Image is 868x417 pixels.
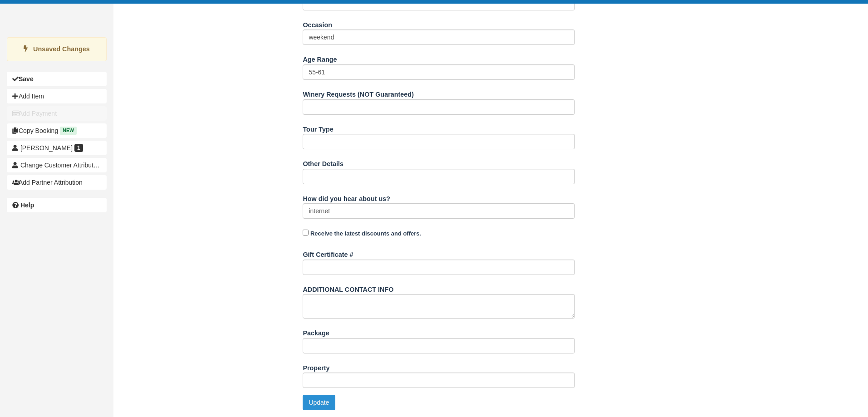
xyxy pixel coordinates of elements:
[303,230,309,235] input: Receive the latest discounts and offers.
[7,106,107,121] button: Add Payment
[303,156,343,169] label: Other Details
[303,282,393,294] label: ADDITIONAL CONTACT INFO
[7,72,107,86] button: Save
[310,230,421,237] strong: Receive the latest discounts and offers.
[303,395,335,410] button: Update
[7,141,107,155] a: [PERSON_NAME] 1
[303,360,329,373] label: Property
[7,198,107,212] a: Help
[20,201,34,209] b: Help
[303,325,329,338] label: Package
[303,52,337,64] label: Age Range
[74,144,83,152] span: 1
[303,17,332,30] label: Occasion
[303,87,414,99] label: Winery Requests (NOT Guaranteed)
[7,158,107,172] button: Change Customer Attribution
[19,75,34,83] b: Save
[60,127,77,134] span: New
[20,144,73,152] span: [PERSON_NAME]
[33,45,90,53] strong: Unsaved Changes
[7,123,107,138] button: Copy Booking New
[303,191,390,204] label: How did you hear about us?
[303,247,353,260] label: Gift Certificate #
[20,162,102,169] span: Change Customer Attribution
[7,89,107,103] button: Add Item
[7,175,107,190] button: Add Partner Attribution
[303,122,333,134] label: Tour Type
